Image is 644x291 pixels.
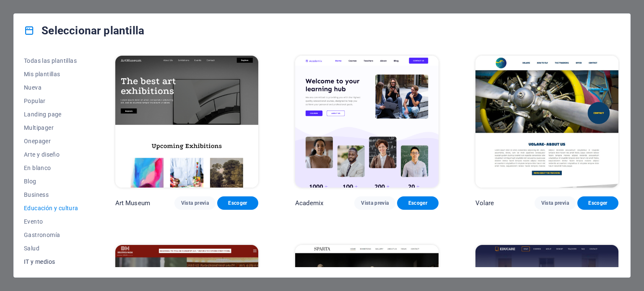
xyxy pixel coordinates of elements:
span: Nueva [24,84,78,91]
span: Vista previa [361,200,389,206]
img: Art Museum [115,56,258,188]
button: Landing page [24,108,78,121]
button: Popular [24,94,78,108]
button: Salud [24,242,78,255]
span: Landing page [24,111,78,118]
button: IT y medios [24,255,78,268]
img: Academix [295,56,438,188]
span: Escoger [584,200,612,206]
span: Todas las plantillas [24,57,78,64]
button: Mis plantillas [24,67,78,81]
button: Escoger [217,196,258,210]
span: Arte y diseño [24,151,78,158]
span: En blanco [24,165,78,171]
button: Blog [24,175,78,188]
span: Gastronomía [24,232,78,238]
span: Onepager [24,138,78,144]
span: Salud [24,245,78,252]
span: Escoger [404,200,431,206]
button: Escoger [577,196,618,210]
button: Todas las plantillas [24,54,78,67]
button: Vista previa [354,196,395,210]
button: Arte y diseño [24,148,78,161]
button: Nueva [24,81,78,94]
button: Educación y cultura [24,201,78,215]
span: Blog [24,178,78,185]
button: En blanco [24,161,78,175]
span: Educación y cultura [24,205,78,211]
p: Art Museum [115,199,150,207]
p: Volare [475,199,494,207]
span: Escoger [224,200,252,206]
span: Mis plantillas [24,71,78,77]
span: Popular [24,98,78,104]
p: Academix [295,199,323,207]
button: Evento [24,215,78,228]
button: Onepager [24,134,78,148]
h4: Seleccionar plantilla [24,24,144,37]
button: Vista previa [535,196,576,210]
button: Business [24,188,78,201]
button: Vista previa [174,196,216,210]
span: Multipager [24,124,78,131]
span: Evento [24,218,78,225]
span: Business [24,191,78,198]
button: Escoger [397,196,438,210]
button: Multipager [24,121,78,134]
span: Vista previa [541,200,569,206]
img: Volare [475,56,618,188]
span: Vista previa [181,200,209,206]
span: IT y medios [24,258,78,265]
button: Gastronomía [24,228,78,242]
